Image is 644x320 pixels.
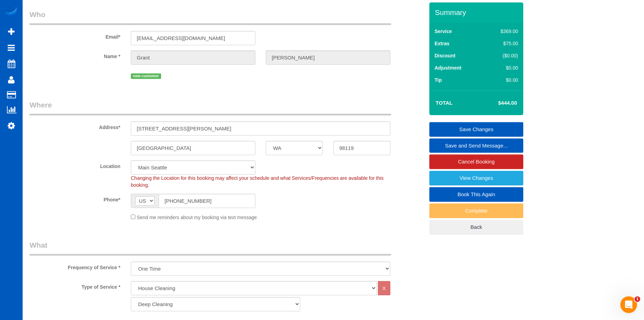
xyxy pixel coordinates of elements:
[429,187,523,202] a: Book This Again
[131,141,255,155] input: City*
[429,122,523,137] a: Save Changes
[30,100,391,115] legend: Where
[435,28,452,35] label: Service
[486,28,518,35] div: $369.00
[429,138,523,153] a: Save and Send Message...
[4,7,18,17] img: Automaid Logo
[131,50,255,65] input: First Name*
[486,52,518,59] div: ($0.00)
[24,262,126,271] label: Frequency of Service *
[266,50,390,65] input: Last Name*
[486,40,518,47] div: $75.00
[24,281,126,290] label: Type of Service *
[429,220,523,234] a: Back
[30,9,391,25] legend: Who
[333,141,390,155] input: Zip Code*
[436,100,453,106] strong: Total
[435,52,455,59] label: Discount
[429,154,523,169] a: Cancel Booking
[486,77,518,83] div: $0.00
[24,121,126,131] label: Address*
[159,194,255,208] input: Phone*
[24,194,126,203] label: Phone*
[131,175,384,188] span: Changing the Location for this booking may affect your schedule and what Services/Frequencies are...
[486,64,518,71] div: $0.00
[429,171,523,185] a: View Changes
[30,240,391,256] legend: What
[435,77,442,83] label: Tip
[24,160,126,170] label: Location
[435,8,520,16] h3: Summary
[131,31,255,45] input: Email*
[435,40,450,47] label: Extras
[635,296,640,302] span: 1
[137,215,257,220] span: Send me reminders about my booking via text message
[435,64,461,71] label: Adjustment
[24,31,126,40] label: Email*
[477,100,517,106] h4: $444.00
[131,73,161,79] span: new customer
[24,50,126,60] label: Name *
[620,296,637,313] iframe: Intercom live chat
